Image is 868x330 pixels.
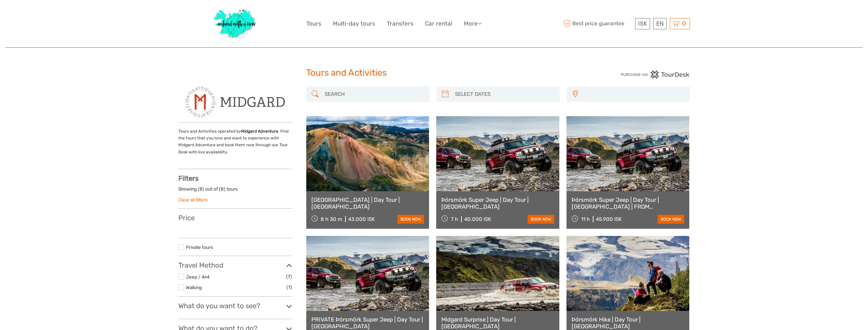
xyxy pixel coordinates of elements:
[653,18,667,29] div: EN
[562,18,633,29] span: Best price guarantee
[425,19,452,29] a: Car rental
[596,216,622,222] div: 45.900 ISK
[241,129,278,134] strong: Midgard Adventure
[658,215,684,224] a: book now
[185,87,285,117] img: 497-1_logo_thumbnail.png
[572,196,685,210] a: Þórsmörk Super Jeep | Day Tour | [GEOGRAPHIC_DATA] | FROM [GEOGRAPHIC_DATA]
[321,216,342,222] span: 8 h 30 m
[178,302,292,310] h3: What do you want to see?
[681,20,687,27] span: 0
[441,316,554,330] a: Midgard Surprise | Day Tour | [GEOGRAPHIC_DATA]
[528,215,554,224] a: book now
[186,274,209,280] a: Jeep / 4x4
[178,261,292,269] h3: Travel Method
[464,19,482,29] a: More
[200,186,203,192] label: 8
[452,88,556,100] input: SELECT DATES
[286,273,292,281] span: (7)
[186,244,213,250] a: Private tours
[178,214,292,222] h3: Price
[178,128,292,156] p: Tours and Activities operated by . Find the tours that you love and want to experience with Midga...
[451,216,458,222] span: 7 h
[333,19,375,29] a: Multi-day tours
[638,20,647,27] span: ISK
[186,285,202,290] a: Walking
[348,216,375,222] div: 43.000 ISK
[311,196,424,210] a: [GEOGRAPHIC_DATA] | Day Tour | [GEOGRAPHIC_DATA]
[286,283,292,291] span: (1)
[322,88,426,100] input: SEARCH
[210,5,260,42] img: 1077-ca632067-b948-436b-9c7a-efe9894e108b_logo_big.jpg
[178,197,208,202] a: Clear all filters
[620,70,690,79] img: PurchaseViaTourDesk.png
[572,316,685,330] a: Þórsmörk Hike | Day Tour | [GEOGRAPHIC_DATA]
[221,186,224,192] label: 8
[306,19,321,29] a: Tours
[178,174,198,182] strong: Filters
[306,67,562,78] h1: Tours and Activities
[387,19,413,29] a: Transfers
[441,196,554,210] a: Þórsmörk Super Jeep | Day Tour | [GEOGRAPHIC_DATA]
[178,186,292,196] div: Showing ( ) out of ( ) tours
[311,316,424,330] a: PRIVATE Þórsmörk Super Jeep | Day Tour | [GEOGRAPHIC_DATA]
[581,216,590,222] span: 11 h
[397,215,424,224] a: book now
[464,216,491,222] div: 40.000 ISK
